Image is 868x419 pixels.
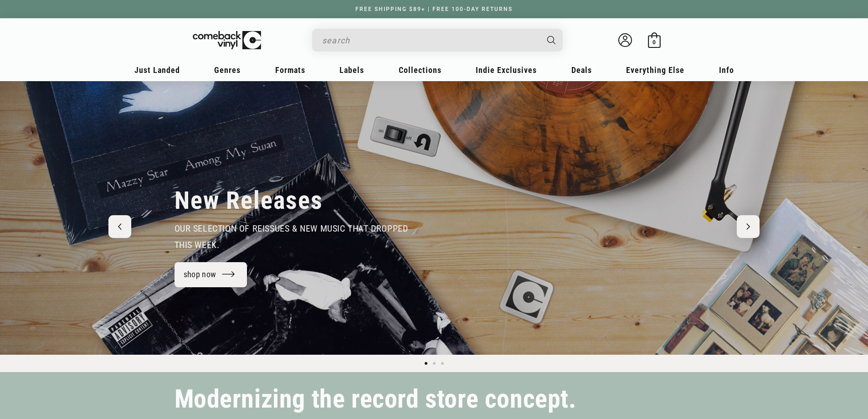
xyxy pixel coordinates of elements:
[108,215,131,238] button: Previous slide
[214,65,241,75] span: Genres
[438,359,447,367] button: Load slide 3 of 3
[399,65,442,75] span: Collections
[626,65,684,75] span: Everything Else
[346,6,522,12] a: FREE SHIPPING $89+ | FREE 100-DAY RETURNS
[737,215,760,238] button: Next slide
[339,65,364,75] span: Labels
[571,65,592,75] span: Deals
[430,359,438,367] button: Load slide 2 of 3
[719,65,734,75] span: Info
[175,388,576,410] h2: Modernizing the record store concept.
[275,65,305,75] span: Formats
[134,65,180,75] span: Just Landed
[312,29,563,52] div: Search
[476,65,537,75] span: Indie Exclusives
[322,31,538,50] input: search
[175,223,408,250] span: our selection of reissues & new music that dropped this week.
[175,262,247,287] a: shop now
[175,186,323,216] h2: New Releases
[539,29,564,52] button: Search
[652,39,656,46] span: 0
[422,359,430,367] button: Load slide 1 of 3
